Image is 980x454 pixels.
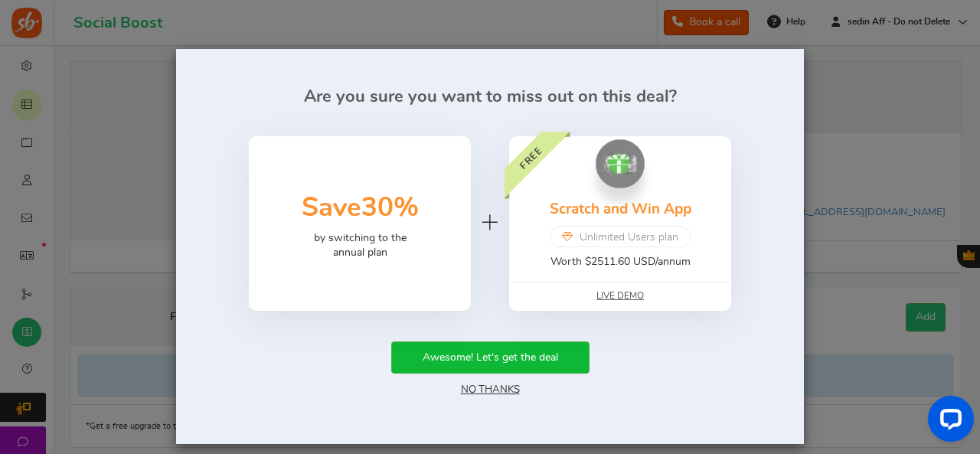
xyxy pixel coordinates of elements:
a: No Thanks [461,384,520,395]
span: 30% [361,194,419,221]
p: Worth $2511.60 USD/annum [550,255,691,270]
p: by switching to the annual plan [314,231,407,261]
img: Scratch and Win [596,139,645,188]
iframe: LiveChat chat widget [916,390,980,454]
button: Awesome! Let's get the deal [391,341,590,374]
span: Unlimited Users plan [580,230,678,246]
h3: Save [302,186,419,231]
a: Scratch and Win App [550,202,691,217]
a: Live Demo [596,289,644,302]
div: FREE [482,109,579,205]
h2: Are you sure you want to miss out on this deal? [199,87,781,106]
